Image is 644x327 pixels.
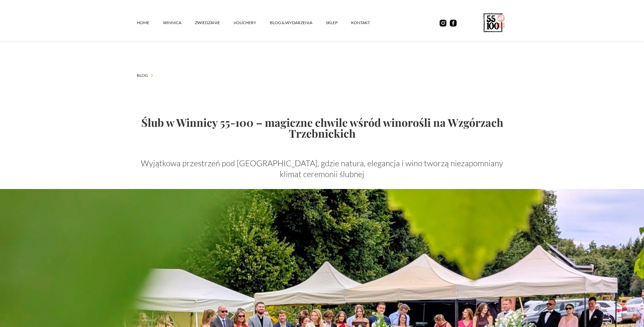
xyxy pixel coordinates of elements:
a: Blog [137,72,148,79]
a: winnica [163,13,195,33]
a: kontakt [351,13,384,33]
a: Blog & Wydarzenia [270,13,326,33]
p: Wyjątkowa przestrzeń pod [GEOGRAPHIC_DATA], gdzie natura, elegancja i wino tworzą niezapomniany k... [137,158,508,179]
a: SKLEP [326,13,351,33]
a: Home [137,13,163,33]
h1: Ślub w Winnicy 55-100 – magiczne chwile wśród winorośli na Wzgórzach Trzebnickich [137,117,508,139]
a: ZWIEDZANIE [195,13,234,33]
a: vouchery [234,13,270,33]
